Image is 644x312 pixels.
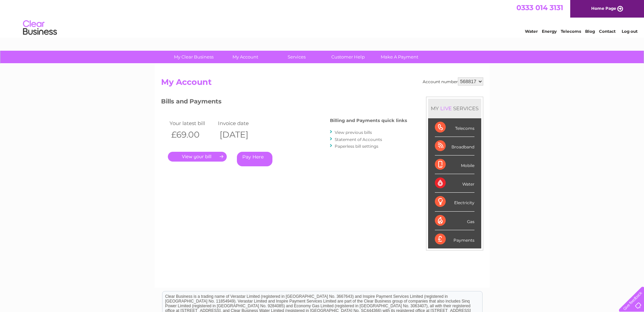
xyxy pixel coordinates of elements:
[168,152,227,162] a: .
[439,105,453,112] div: LIVE
[162,4,482,33] div: Clear Business is a trading name of Verastar Limited (registered in [GEOGRAPHIC_DATA] No. 3667643...
[335,144,378,149] a: Paperless bill settings
[161,77,483,90] h2: My Account
[428,99,481,118] div: MY SERVICES
[435,118,474,137] div: Telecoms
[435,230,474,248] div: Payments
[435,155,474,174] div: Mobile
[335,137,382,142] a: Statement of Accounts
[23,18,57,38] img: logo.png
[168,119,217,128] td: Your latest bill
[217,51,273,63] a: My Account
[320,51,376,63] a: Customer Help
[237,152,272,166] a: Pay Here
[435,174,474,193] div: Water
[622,29,638,34] a: Log out
[166,51,222,63] a: My Clear Business
[423,77,483,86] div: Account number
[216,128,265,142] th: [DATE]
[542,29,557,34] a: Energy
[585,29,595,34] a: Blog
[516,3,563,12] a: 0333 014 3131
[330,118,407,123] h4: Billing and Payments quick links
[269,51,325,63] a: Services
[372,51,427,63] a: Make A Payment
[561,29,581,34] a: Telecoms
[435,137,474,155] div: Broadband
[525,29,538,34] a: Water
[216,119,265,128] td: Invoice date
[435,193,474,211] div: Electricity
[168,128,217,142] th: £69.00
[161,97,407,109] h3: Bills and Payments
[335,130,372,135] a: View previous bills
[435,212,474,230] div: Gas
[599,29,616,34] a: Contact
